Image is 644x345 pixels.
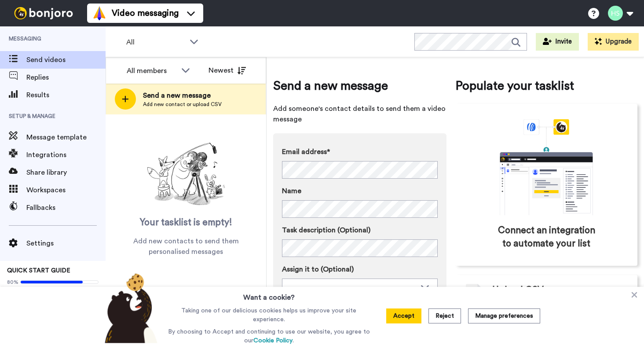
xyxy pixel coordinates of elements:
[464,284,483,306] img: csv-grey.png
[7,268,70,274] span: QUICK START GUIDE
[119,236,253,257] span: Add new contacts to send them personalised messages
[26,167,106,178] span: Share library
[143,90,222,101] span: Send a new message
[26,55,106,65] span: Send videos
[26,90,106,100] span: Results
[140,216,232,229] span: Your tasklist is empty!
[7,279,18,286] span: 80%
[202,62,252,79] button: Newest
[126,37,185,48] span: All
[243,287,295,303] h3: Want a cookie?
[142,139,230,209] img: ready-set-action.png
[253,338,293,344] a: Cookie Policy
[273,77,446,95] span: Send a new message
[480,119,612,215] div: animation
[127,66,177,76] div: All members
[26,185,106,195] span: Workspaces
[492,284,544,297] span: Upload CSV
[282,225,438,235] label: Task description (Optional)
[455,77,637,95] span: Populate your tasklist
[92,6,106,20] img: vm-color.svg
[26,150,106,160] span: Integrations
[282,264,438,275] label: Assign it to (Optional)
[26,238,106,249] span: Settings
[26,202,106,213] span: Fallbacks
[112,7,179,19] span: Video messaging
[536,33,579,51] button: Invite
[588,33,639,51] button: Upgrade
[428,308,461,323] button: Reject
[26,72,106,83] span: Replies
[166,327,372,345] p: By choosing to Accept and continuing to use our website, you agree to our .
[282,147,438,157] label: Email address*
[282,186,301,196] span: Name
[493,224,600,250] span: Connect an integration to automate your list
[386,308,421,323] button: Accept
[273,103,446,125] span: Add someone's contact details to send them a video message
[166,306,372,324] p: Taking one of our delicious cookies helps us improve your site experience.
[143,101,222,108] span: Add new contact or upload CSV
[11,7,77,19] img: bj-logo-header-white.svg
[26,132,106,143] span: Message template
[468,308,540,323] button: Manage preferences
[97,273,162,343] img: bear-with-cookie.png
